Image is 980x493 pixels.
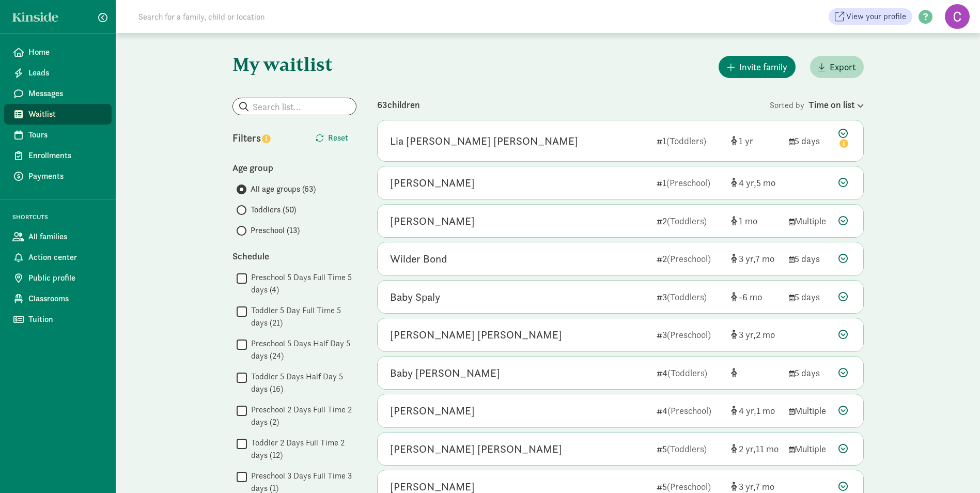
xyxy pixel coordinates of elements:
[4,247,112,268] a: Action center
[789,442,830,456] div: Multiple
[4,145,112,166] a: Enrollments
[739,443,756,455] span: 2
[666,135,706,147] span: (Toddlers)
[390,365,500,381] div: Baby Corwin
[232,54,356,74] h1: My waitlist
[810,56,864,78] button: Export
[657,214,723,228] div: 2
[4,226,112,247] a: All families
[739,329,756,341] span: 3
[390,213,475,229] div: Nicholas Ackerson
[390,441,562,457] div: Daniel Bear Landrum
[667,443,707,455] span: (Toddlers)
[4,166,112,187] a: Payments
[719,56,796,78] button: Invite family
[657,176,723,190] div: 1
[28,170,103,182] span: Payments
[739,253,755,265] span: 3
[667,329,711,341] span: (Preschool)
[667,215,707,227] span: (Toddlers)
[731,252,781,266] div: [object Object]
[739,405,756,417] span: 4
[789,252,830,266] div: 5 days
[667,367,707,379] span: (Toddlers)
[756,405,775,417] span: 1
[789,404,830,418] div: Multiple
[247,304,356,329] label: Toddler 5 Day Full Time 5 days (21)
[232,249,356,263] div: Schedule
[132,6,422,27] input: Search for a family, child or location
[731,442,781,456] div: [object Object]
[756,329,775,341] span: 2
[739,177,756,189] span: 4
[739,215,757,227] span: 1
[830,60,855,74] span: Export
[731,214,781,228] div: [object Object]
[232,130,294,146] div: Filters
[657,366,723,380] div: 4
[251,224,300,237] span: Preschool (13)
[377,98,770,112] div: 63 children
[232,161,356,175] div: Age group
[28,149,103,162] span: Enrollments
[4,125,112,145] a: Tours
[390,175,475,191] div: Cayden Brown
[28,46,103,58] span: Home
[731,328,781,342] div: [object Object]
[4,83,112,104] a: Messages
[731,366,781,380] div: [object Object]
[731,290,781,304] div: [object Object]
[928,443,980,493] iframe: Chat Widget
[731,176,781,190] div: [object Object]
[829,8,912,25] a: View your profile
[307,128,356,148] button: Reset
[739,135,753,147] span: 1
[28,108,103,120] span: Waitlist
[328,132,348,144] span: Reset
[657,442,723,456] div: 5
[28,87,103,100] span: Messages
[247,371,356,395] label: Toddler 5 Days Half Day 5 days (16)
[28,251,103,264] span: Action center
[4,63,112,83] a: Leads
[251,183,316,195] span: All age groups (63)
[4,104,112,125] a: Waitlist
[28,292,103,305] span: Classrooms
[667,481,711,492] span: (Preschool)
[739,60,787,74] span: Invite family
[755,481,774,492] span: 7
[390,403,475,419] div: Maverick Springer
[657,290,723,304] div: 3
[4,268,112,288] a: Public profile
[789,366,830,380] div: 5 days
[4,42,112,63] a: Home
[666,177,710,189] span: (Preschool)
[657,252,723,266] div: 2
[789,214,830,228] div: Multiple
[247,337,356,362] label: Preschool 5 Days Half Day 5 days (24)
[789,290,830,304] div: 5 days
[390,251,447,267] div: Wilder Bond
[657,328,723,342] div: 3
[247,404,356,428] label: Preschool 2 Days Full Time 2 days (2)
[808,98,864,112] div: Time on list
[667,405,711,417] span: (Preschool)
[756,177,775,189] span: 5
[28,272,103,284] span: Public profile
[247,271,356,296] label: Preschool 5 Days Full Time 5 days (4)
[28,129,103,141] span: Tours
[390,327,562,343] div: Aylin Lopez Baray
[770,98,864,112] div: Sorted by
[667,253,711,265] span: (Preschool)
[739,291,762,303] span: -6
[739,481,755,492] span: 3
[846,10,906,23] span: View your profile
[233,98,356,115] input: Search list...
[731,134,781,148] div: [object Object]
[789,134,830,148] div: 5 days
[731,404,781,418] div: [object Object]
[28,313,103,326] span: Tuition
[667,291,707,303] span: (Toddlers)
[4,288,112,309] a: Classrooms
[28,67,103,79] span: Leads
